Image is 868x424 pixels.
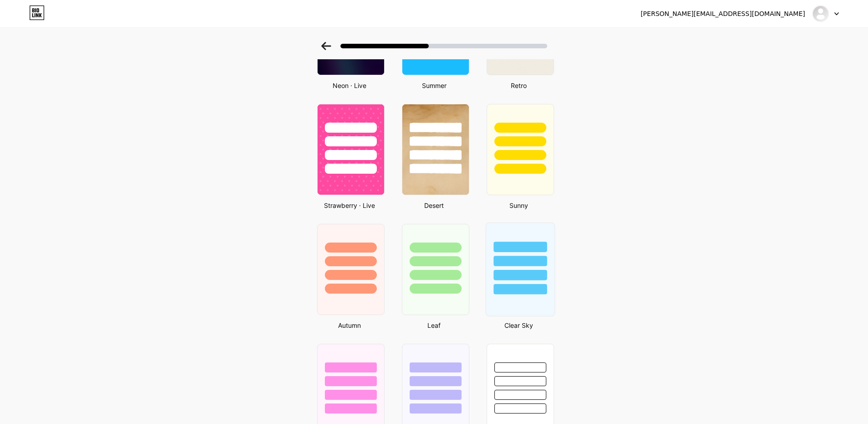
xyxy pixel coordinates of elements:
[314,81,385,90] div: Neon · Live
[484,321,554,330] div: Clear Sky
[484,81,554,90] div: Retro
[641,9,805,19] div: [PERSON_NAME][EMAIL_ADDRESS][DOMAIN_NAME]
[812,5,829,22] img: Nguyễn Thục Uyên
[399,321,469,330] div: Leaf
[314,201,385,210] div: Strawberry · Live
[314,321,385,330] div: Autumn
[399,81,469,90] div: Summer
[399,201,469,210] div: Desert
[484,201,554,210] div: Sunny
